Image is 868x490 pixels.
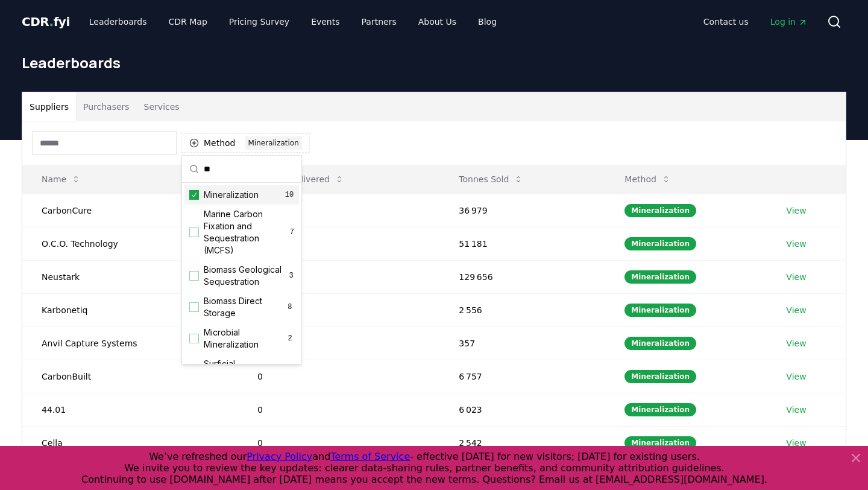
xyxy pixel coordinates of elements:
[352,11,406,33] a: Partners
[439,293,605,326] td: 2 556
[439,194,605,227] td: 36 979
[80,11,506,33] nav: Main
[22,13,70,30] a: CDR.fyi
[786,304,806,316] a: View
[238,360,439,393] td: 0
[32,167,90,191] button: Name
[49,14,54,29] span: .
[770,16,808,28] span: Log in
[238,194,439,227] td: 23 191
[22,426,238,459] td: Cella
[409,11,466,33] a: About Us
[786,238,806,250] a: View
[204,208,290,256] span: Marine Carbon Fixation and Sequestration (MCFS)
[238,293,439,326] td: 0
[615,167,681,191] button: Method
[22,53,846,72] h1: Leaderboards
[439,326,605,360] td: 357
[786,404,806,416] a: View
[624,436,696,450] div: Mineralization
[285,190,294,200] span: 10
[76,92,137,121] button: Purchasers
[624,304,696,317] div: Mineralization
[137,92,187,121] button: Services
[624,204,696,217] div: Mineralization
[694,11,817,33] nav: Main
[80,11,157,33] a: Leaderboards
[22,194,238,227] td: CarbonCure
[301,11,349,33] a: Events
[468,11,506,33] a: Blog
[449,167,533,191] button: Tonnes Sold
[204,358,285,382] span: Surficial Mineralization
[22,293,238,326] td: Karbonetiq
[439,426,605,459] td: 2 542
[204,326,286,351] span: Microbial Mineralization
[22,260,238,293] td: Neustark
[694,11,758,33] a: Contact us
[286,334,294,343] span: 2
[286,302,294,312] span: 8
[624,237,696,250] div: Mineralization
[439,227,605,260] td: 51 181
[22,14,70,29] span: CDR fyi
[238,260,439,293] td: 4 032
[439,260,605,293] td: 129 656
[624,337,696,350] div: Mineralization
[245,136,302,150] div: Mineralization
[624,270,696,284] div: Mineralization
[238,326,439,360] td: 0
[238,393,439,426] td: 0
[159,11,217,33] a: CDR Map
[22,326,238,360] td: Anvil Capture Systems
[204,264,288,288] span: Biomass Geological Sequestration
[238,227,439,260] td: 15 753
[624,403,696,416] div: Mineralization
[786,437,806,449] a: View
[219,11,299,33] a: Pricing Survey
[238,426,439,459] td: 0
[786,205,806,217] a: View
[290,227,294,237] span: 7
[786,271,806,283] a: View
[22,92,76,121] button: Suppliers
[22,393,238,426] td: 44.01
[22,360,238,393] td: CarbonBuilt
[288,271,294,281] span: 3
[439,360,605,393] td: 6 757
[624,370,696,383] div: Mineralization
[204,189,259,201] span: Mineralization
[439,393,605,426] td: 6 023
[22,227,238,260] td: O.C.O. Technology
[761,11,817,33] a: Log in
[786,371,806,383] a: View
[181,133,310,153] button: MethodMineralization
[786,337,806,349] a: View
[204,295,286,319] span: Biomass Direct Storage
